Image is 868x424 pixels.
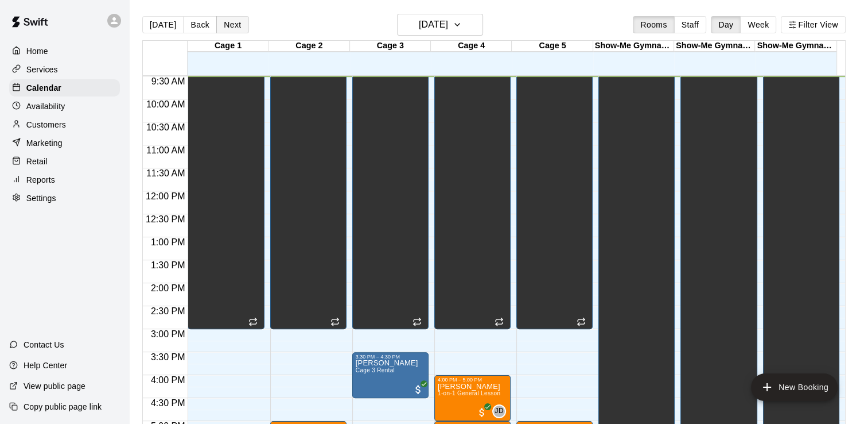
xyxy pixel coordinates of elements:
[149,76,188,86] span: 9:30 AM
[24,339,64,350] p: Contact Us
[26,156,48,167] p: Retail
[26,45,48,57] p: Home
[633,16,674,33] button: Rooms
[188,41,268,52] div: Cage 1
[512,41,593,52] div: Cage 5
[9,134,120,152] a: Marketing
[26,64,58,75] p: Services
[740,16,776,33] button: Week
[9,61,120,78] a: Services
[183,16,217,33] button: Back
[143,214,188,224] span: 12:30 PM
[476,407,488,418] span: All customers have paid
[9,190,120,207] a: Settings
[330,317,340,326] span: Recurring event
[438,390,500,396] span: 1-on-1 General Lesson
[216,16,248,33] button: Next
[755,41,836,52] div: Show-Me Gymnastics Cage 3
[148,306,188,316] span: 2:30 PM
[143,99,188,109] span: 10:00 AM
[26,101,65,112] p: Availability
[26,82,61,94] p: Calendar
[24,360,67,371] p: Help Center
[148,283,188,293] span: 2:00 PM
[674,16,707,33] button: Staff
[751,373,838,401] button: add
[674,41,755,52] div: Show-Me Gymnastics Cage 2
[9,116,120,133] a: Customers
[412,317,422,326] span: Recurring event
[495,317,504,326] span: Recurring event
[26,174,55,186] p: Reports
[350,41,431,52] div: Cage 3
[148,260,188,270] span: 1:30 PM
[148,352,188,362] span: 3:30 PM
[9,79,120,97] a: Calendar
[352,352,429,398] div: 3:30 PM – 4:30 PM: Jason Windsor
[431,41,512,52] div: Cage 4
[268,41,349,52] div: Cage 2
[497,404,506,418] span: Jake Deakins
[143,122,188,132] span: 10:30 AM
[412,384,424,395] span: All customers have paid
[148,375,188,385] span: 4:00 PM
[143,168,188,178] span: 11:30 AM
[142,16,184,33] button: [DATE]
[143,145,188,155] span: 11:00 AM
[593,41,674,52] div: Show-Me Gymnastics Cage 1
[24,401,102,413] p: Copy public page link
[26,137,63,149] p: Marketing
[9,43,120,60] a: Home
[9,171,120,188] a: Reports
[148,237,188,247] span: 1:00 PM
[26,119,66,130] p: Customers
[577,317,586,326] span: Recurring event
[148,398,188,408] span: 4:30 PM
[26,192,56,204] p: Settings
[24,380,85,392] p: View public page
[419,17,448,33] h6: [DATE]
[711,16,741,33] button: Day
[356,367,395,373] span: Cage 3 Rental
[438,377,507,383] div: 4:00 PM – 5:00 PM
[397,14,483,36] button: [DATE]
[356,354,425,360] div: 3:30 PM – 4:30 PM
[148,329,188,339] span: 3:00 PM
[143,191,188,201] span: 12:00 PM
[248,317,258,326] span: Recurring event
[492,404,506,418] div: Jake Deakins
[781,16,845,33] button: Filter View
[495,406,503,417] span: JD
[9,98,120,115] a: Availability
[434,375,511,421] div: 4:00 PM – 5:00 PM: Kaden Graupman
[9,153,120,170] a: Retail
